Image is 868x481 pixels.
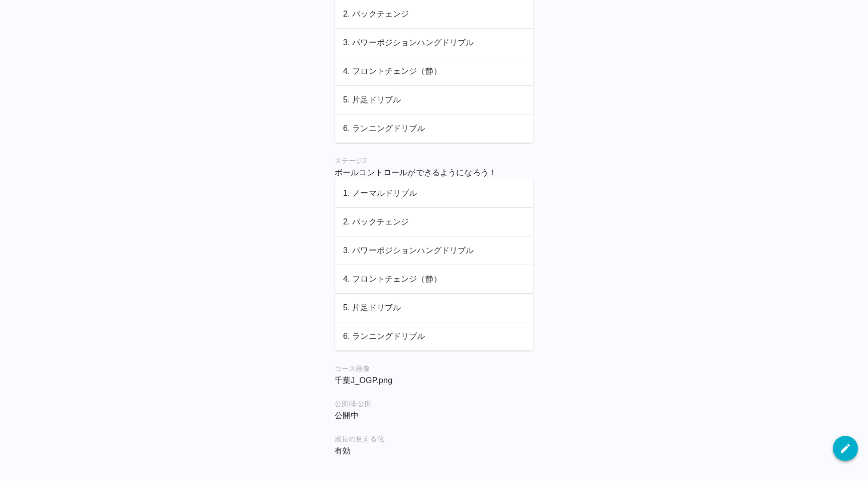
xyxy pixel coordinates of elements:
p: 4. フロントチェンジ（静） [343,273,525,285]
p: 2. バックチェンジ [343,8,525,20]
h6: ステージ 2 [335,156,533,167]
h6: 公開/非公開 [335,399,533,410]
p: 公開中 [335,410,533,422]
p: 千葉J_OGP.png [335,375,533,387]
p: 3. パワーポジションハングドリブル [343,37,525,49]
p: 4. フロントチェンジ（静） [343,65,525,77]
p: 1. ノーマルドリブル [343,187,525,199]
p: 有効 [335,445,533,457]
h6: コース画像 [335,364,533,375]
p: 6. ランニングドリブル [343,330,525,342]
p: 6. ランニングドリブル [343,123,525,135]
p: 2. バックチェンジ [343,216,525,228]
h6: 成長の見える化 [335,434,533,445]
p: 5. 片足ドリブル [343,94,525,106]
p: 3. パワーポジションハングドリブル [343,245,525,257]
p: 5. 片足ドリブル [343,302,525,314]
p: ボールコントロールができるようになろう！ [335,167,533,179]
